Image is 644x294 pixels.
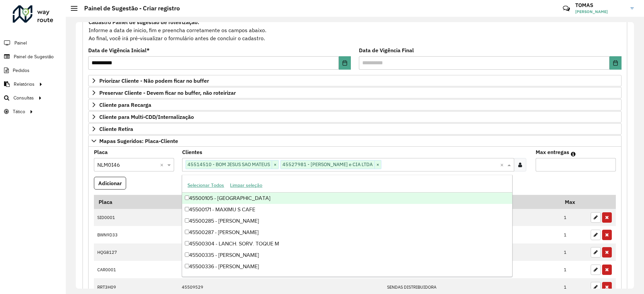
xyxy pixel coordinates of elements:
th: Código Cliente [178,195,383,209]
td: 45507556 [178,209,383,226]
td: 45516921 [178,261,383,278]
span: Tático [13,108,25,115]
span: × [374,161,381,169]
button: Choose Date [339,56,351,70]
a: Cliente para Recarga [88,99,622,111]
span: Priorizar Cliente - Não podem ficar no buffer [99,78,209,83]
span: Pedidos [13,67,30,74]
a: Preservar Cliente - Devem ficar no buffer, não roteirizar [88,87,622,98]
label: Placa [94,148,108,156]
a: Contato Rápido [559,1,574,16]
a: Mapas Sugeridos: Placa-Cliente [88,135,622,147]
td: 1 [560,209,587,226]
h2: Painel de Sugestão - Criar registro [77,5,180,12]
label: Data de Vigência Inicial [88,46,150,54]
strong: Cadastro Painel de sugestão de roteirização: [89,19,199,25]
td: 1 [560,226,587,243]
div: Informe a data de inicio, fim e preencha corretamente os campos abaixo. Ao final, você irá pré-vi... [88,18,622,43]
a: Cliente para Multi-CDD/Internalização [88,111,622,123]
td: 45509530 [178,226,383,243]
label: Data de Vigência Final [359,46,414,54]
td: BWN9D33 [94,226,178,243]
td: SID0001 [94,209,178,226]
span: Preservar Cliente - Devem ficar no buffer, não roteirizar [99,90,236,95]
td: HQG8127 [94,243,178,261]
span: 45527981 - [PERSON_NAME] e CIA LTDA [281,160,374,168]
ng-dropdown-panel: Options list [182,175,512,277]
button: Choose Date [609,56,622,70]
td: 1 [560,261,587,278]
span: Mapas Sugeridos: Placa-Cliente [99,138,178,144]
span: Consultas [13,94,34,101]
label: Clientes [182,148,202,156]
span: Clear all [160,161,166,169]
th: Placa [94,195,178,209]
div: 45500335 - [PERSON_NAME] [182,249,512,261]
td: CAR0001 [94,261,178,278]
span: [PERSON_NAME] [575,9,626,15]
div: 45500336 - [PERSON_NAME] [182,261,512,272]
button: Limpar seleção [227,180,265,191]
span: × [272,161,278,169]
label: Max entregas [536,148,569,156]
a: Priorizar Cliente - Não podem ficar no buffer [88,75,622,86]
th: Max [560,195,587,209]
div: 45500390 - EVANDROS BAR E MERCE [182,272,512,284]
td: 1 [560,243,587,261]
span: Clear all [500,161,506,169]
span: Painel [14,40,27,47]
td: 45509530 [178,243,383,261]
div: 45500105 - [GEOGRAPHIC_DATA] [182,193,512,204]
span: Cliente Retira [99,126,133,132]
a: Cliente Retira [88,123,622,135]
span: 45514510 - BOM JESUS SAO MATEUS [186,160,272,168]
h3: TOMAS [575,2,626,8]
button: Adicionar [94,177,126,190]
div: 45500285 - [PERSON_NAME] [182,215,512,227]
em: Máximo de clientes que serão colocados na mesma rota com os clientes informados [571,151,576,157]
span: Relatórios [14,81,35,88]
span: Cliente para Recarga [99,102,151,107]
div: 45500304 - LANCH. SORV. TOQUE M [182,238,512,249]
div: 45500171 - MAXIMU S CAFE [182,204,512,215]
span: Painel de Sugestão [14,53,54,60]
button: Selecionar Todos [184,180,227,191]
span: Cliente para Multi-CDD/Internalização [99,114,194,120]
div: 45500287 - [PERSON_NAME] [182,227,512,238]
